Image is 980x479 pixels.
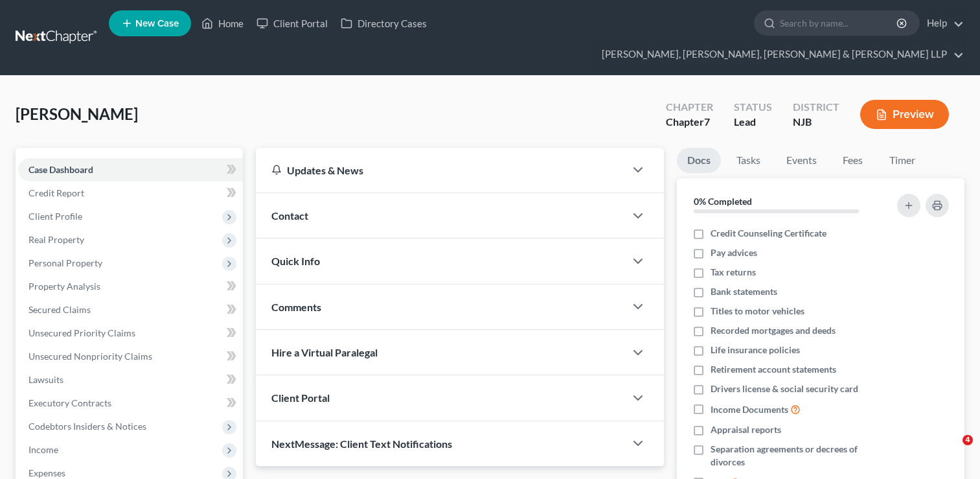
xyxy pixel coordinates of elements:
span: Executory Contracts [28,397,111,408]
span: 7 [704,115,710,128]
div: Lead [734,115,772,130]
span: Tax returns [711,266,756,279]
div: Status [734,100,772,115]
a: Client Portal [250,12,334,35]
span: Income [28,444,58,455]
span: Life insurance policies [711,344,800,356]
div: Chapter [666,100,713,115]
a: [PERSON_NAME], [PERSON_NAME], [PERSON_NAME] & [PERSON_NAME] LLP [595,43,964,66]
span: Property Analysis [28,281,100,292]
span: Real Property [28,234,84,245]
span: Titles to motor vehicles [711,305,804,318]
a: Unsecured Priority Claims [18,321,243,345]
div: Chapter [666,115,713,130]
span: Drivers license & social security card [711,382,858,395]
span: Separation agreements or decrees of divorces [711,443,882,469]
span: Appraisal reports [711,423,781,436]
a: Events [776,148,827,173]
span: Comments [271,301,321,313]
span: 4 [963,435,973,445]
strong: 0% Completed [694,196,752,207]
span: Bank statements [711,285,777,298]
span: Hire a Virtual Paralegal [271,346,378,358]
span: Retirement account statements [711,363,836,376]
iframe: Intercom live chat [936,435,967,466]
a: Executory Contracts [18,391,243,415]
span: Client Portal [271,391,330,404]
a: Case Dashboard [18,158,243,181]
div: District [793,100,839,115]
button: Preview [860,100,949,129]
a: Docs [677,148,721,173]
a: Home [195,12,250,35]
span: New Case [135,19,179,29]
a: Credit Report [18,181,243,205]
div: NJB [793,115,839,130]
span: Quick Info [271,255,320,267]
a: Unsecured Nonpriority Claims [18,345,243,368]
span: Personal Property [28,257,102,268]
a: Timer [879,148,926,173]
span: Credit Counseling Certificate [711,227,826,240]
a: Tasks [726,148,771,173]
span: Unsecured Priority Claims [28,327,135,338]
span: Income Documents [711,403,788,416]
span: Credit Report [28,187,84,198]
a: Secured Claims [18,298,243,321]
span: Lawsuits [28,374,63,385]
span: Client Profile [28,211,82,222]
span: [PERSON_NAME] [16,104,138,123]
span: Pay advices [711,246,757,259]
a: Help [920,12,964,35]
input: Search by name... [780,11,898,35]
span: Secured Claims [28,304,91,315]
span: Contact [271,209,308,222]
span: Codebtors Insiders & Notices [28,421,146,432]
a: Directory Cases [334,12,433,35]
span: Recorded mortgages and deeds [711,324,836,337]
a: Fees [832,148,874,173]
a: Lawsuits [18,368,243,391]
span: NextMessage: Client Text Notifications [271,438,452,450]
a: Property Analysis [18,275,243,298]
span: Unsecured Nonpriority Claims [28,351,152,362]
span: Case Dashboard [28,164,93,175]
span: Expenses [28,467,65,478]
div: Updates & News [271,163,610,177]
